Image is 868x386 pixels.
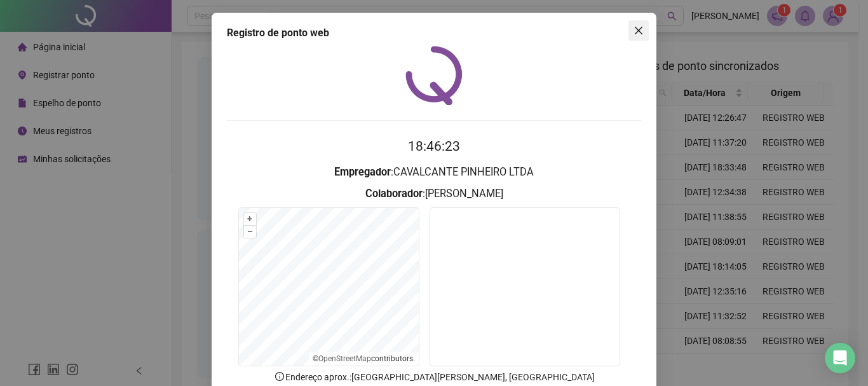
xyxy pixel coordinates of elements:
[227,25,641,41] div: Registro de ponto web
[628,20,649,41] button: Close
[634,25,644,36] span: close
[227,370,641,384] p: Endereço aprox. : [GEOGRAPHIC_DATA][PERSON_NAME], [GEOGRAPHIC_DATA]
[405,46,463,105] img: QRPoint
[227,186,641,202] h3: : [PERSON_NAME]
[244,226,256,238] button: –
[244,213,256,225] button: +
[227,164,641,181] h3: : CAVALCANTE PINHEIRO LTDA
[313,354,415,363] li: © contributors.
[274,371,285,382] span: info-circle
[334,166,391,178] strong: Empregador
[408,139,460,154] time: 18:46:23
[825,343,855,373] div: Open Intercom Messenger
[318,354,371,363] a: OpenStreetMap
[365,188,423,200] strong: Colaborador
